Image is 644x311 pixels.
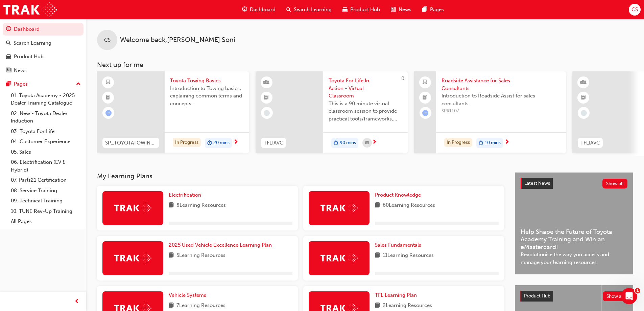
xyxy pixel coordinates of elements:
[635,288,640,293] span: 1
[603,291,628,301] button: Show all
[169,191,204,199] a: Electrification
[580,139,600,147] span: TFLIAVC
[169,192,201,198] span: Electrification
[242,5,247,14] span: guage-icon
[391,5,396,14] span: news-icon
[6,26,11,32] span: guage-icon
[169,292,206,298] span: Vehicle Systems
[6,81,11,87] span: pages-icon
[430,6,444,14] span: Pages
[286,5,291,14] span: search-icon
[375,251,380,260] span: book-icon
[372,139,377,146] span: next-icon
[114,203,151,213] img: Trak
[3,78,84,90] button: Pages
[169,251,174,260] span: book-icon
[375,191,424,199] a: Product Knowledge
[114,253,151,263] img: Trak
[6,68,11,74] span: news-icon
[485,139,501,147] span: 10 mins
[444,138,472,147] div: In Progress
[256,71,408,153] a: 0TFLIAVCToyota For Life In Action - Virtual ClassroomThis is a 90 minute virtual classroom sessio...
[264,139,283,147] span: TFLIAVC
[515,172,633,274] a: Latest NewsShow allHelp Shape the Future of Toyota Academy Training and Win an eMastercard!Revolu...
[524,180,550,186] span: Latest News
[504,139,509,146] span: next-icon
[8,157,84,175] a: 06. Electrification (EV & Hybrid)
[414,71,566,153] a: Roadside Assistance for Sales ConsultantsIntroduction to Roadside Assist for sales consultantsSPK...
[104,36,111,44] span: CS
[442,92,561,107] span: Introduction to Roadside Assist for sales consultants
[365,139,369,147] span: calendar-icon
[14,39,51,47] div: Search Learning
[8,206,84,217] a: 10. TUNE Rev-Up Training
[105,139,157,147] span: SP_TOYOTATOWING_0424
[170,77,244,85] span: Toyota Towing Basics
[375,201,380,210] span: book-icon
[375,241,424,249] a: Sales Fundamentals
[621,288,637,304] iframe: Intercom live chat
[350,6,380,14] span: Product Hub
[294,6,332,14] span: Search Learning
[169,242,272,248] span: 2025 Used Vehicle Excellence Learning Plan
[442,107,561,115] span: SPK1107
[3,2,57,17] a: Trak
[14,67,27,74] div: News
[74,297,79,306] span: prev-icon
[401,75,404,82] span: 0
[334,139,338,148] span: duration-icon
[106,93,111,102] span: booktick-icon
[423,78,427,87] span: laptop-icon
[524,293,550,299] span: Product Hub
[417,3,449,17] a: pages-iconPages
[383,251,434,260] span: 11 Learning Resources
[6,54,11,60] span: car-icon
[629,4,641,16] button: CS
[320,253,358,263] img: Trak
[8,175,84,185] a: 07. Parts21 Certification
[521,251,627,266] span: Revolutionise the way you access and manage your learning resources.
[581,93,586,102] span: booktick-icon
[170,85,244,108] span: Introduction to Towing basics, explaining common terms and concepts.
[6,40,11,46] span: search-icon
[399,6,411,14] span: News
[581,110,587,116] span: learningRecordVerb_NONE-icon
[176,201,226,210] span: 8 Learning Resources
[237,3,281,17] a: guage-iconDashboard
[342,5,348,14] span: car-icon
[250,6,276,14] span: Dashboard
[76,80,81,89] span: up-icon
[8,126,84,137] a: 03. Toyota For Life
[281,3,337,17] a: search-iconSearch Learning
[3,23,84,36] a: Dashboard
[479,139,483,148] span: duration-icon
[207,139,212,148] span: duration-icon
[383,201,435,210] span: 60 Learning Resources
[3,37,84,49] a: Search Learning
[264,110,270,116] span: learningRecordVerb_NONE-icon
[264,93,269,102] span: booktick-icon
[86,61,644,69] h3: Next up for me
[8,147,84,157] a: 05. Sales
[375,291,420,299] a: TFL Learning Plan
[3,22,84,78] button: DashboardSearch LearningProduct HubNews
[320,203,358,213] img: Trak
[422,110,428,116] span: learningRecordVerb_ATTEMPT-icon
[14,53,44,61] div: Product Hub
[337,3,385,17] a: car-iconProduct Hub
[169,291,209,299] a: Vehicle Systems
[375,292,417,298] span: TFL Learning Plan
[233,139,238,146] span: next-icon
[423,93,427,102] span: booktick-icon
[8,90,84,108] a: 01. Toyota Academy - 2025 Dealer Training Catalogue
[422,5,427,14] span: pages-icon
[176,251,225,260] span: 5 Learning Resources
[3,50,84,63] a: Product Hub
[14,80,28,88] div: Pages
[169,241,275,249] a: 2025 Used Vehicle Excellence Learning Plan
[631,6,638,14] span: CS
[375,242,421,248] span: Sales Fundamentals
[105,110,112,116] span: learningRecordVerb_ATTEMPT-icon
[375,302,380,310] span: book-icon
